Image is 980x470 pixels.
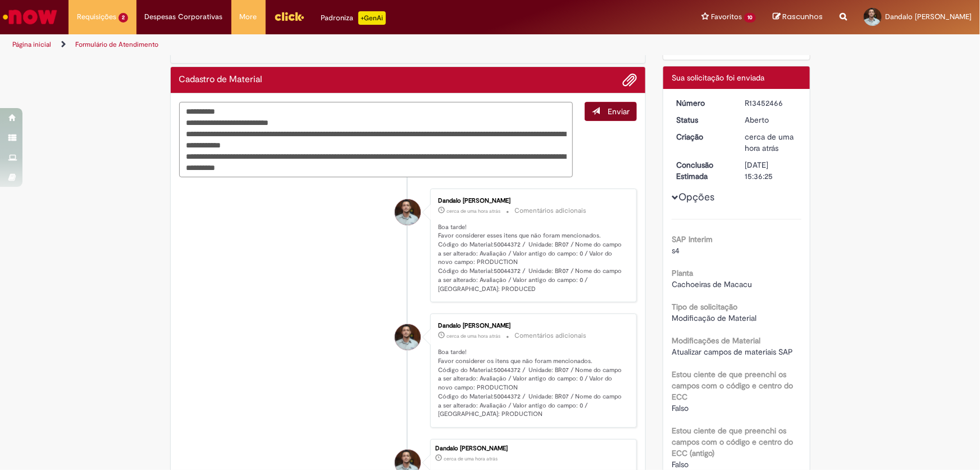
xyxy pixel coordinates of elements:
div: Dandalo Francisco Junior [395,324,421,350]
div: Dandalo Francisco Junior [395,199,421,225]
span: Rascunhos [782,11,823,22]
span: Requisições [77,11,116,23]
div: R13452466 [745,97,797,109]
span: Sua solicitação foi enviada [672,73,764,83]
b: Estou ciente de que preenchi os campos com o código e centro do ECC (antigo) [672,426,793,458]
span: Modificação de Material [672,313,756,323]
span: Cachoeiras de Macacu [672,279,752,289]
div: 27/08/2025 13:36:17 [745,131,797,154]
span: Atualizar campos de materiais SAP [672,347,793,357]
span: Falso [672,403,689,413]
span: Despesas Corporativas [145,11,223,23]
button: Adicionar anexos [622,73,637,87]
h2: Cadastro de Material Histórico de tíquete [179,75,263,85]
a: Rascunhos [773,12,823,23]
p: Boa tarde! Favor considerer os itens que não foram mencionados. Código do Material:50044372 / Uni... [438,348,625,419]
span: Dandalo [PERSON_NAME] [885,12,972,21]
button: Enviar [585,102,637,121]
span: Favoritos [711,11,742,23]
img: click_logo_yellow_360x200.png [274,8,304,25]
div: Aberto [745,114,797,126]
ul: Trilhas de página [8,34,645,55]
p: Boa tarde! Favor considerer esses itens que não foram mencionados. Código do Material:50044372 / ... [438,223,625,294]
textarea: Digite sua mensagem aqui... [179,102,573,177]
b: Estou ciente de que preenchi os campos com o código e centro do ECC [672,369,793,402]
a: Formulário de Atendimento [75,40,158,49]
span: More [240,11,257,23]
div: Padroniza [321,11,386,25]
dt: Número [668,97,737,109]
div: Dandalo [PERSON_NAME] [438,323,625,329]
dt: Status [668,114,737,126]
div: [DATE] 15:36:25 [745,159,797,182]
b: Modificações de Material [672,335,760,346]
span: cerca de uma hora atrás [745,132,794,153]
a: Página inicial [12,40,51,49]
span: 2 [118,13,128,23]
time: 27/08/2025 13:36:17 [745,132,794,153]
span: cerca de uma hora atrás [446,333,500,339]
span: Falso [672,459,689,469]
time: 27/08/2025 13:46:07 [446,208,500,214]
img: ServiceNow [1,6,59,28]
span: cerca de uma hora atrás [446,208,500,214]
div: Dandalo [PERSON_NAME] [435,445,631,452]
span: Enviar [608,106,630,117]
time: 27/08/2025 13:36:17 [444,455,498,462]
small: Comentários adicionais [514,331,586,341]
span: s4 [672,245,680,256]
b: Tipo de solicitação [672,302,737,312]
p: +GenAi [358,11,386,25]
dt: Conclusão Estimada [668,159,737,182]
span: 10 [744,13,756,23]
span: cerca de uma hora atrás [444,455,498,462]
small: Comentários adicionais [514,206,586,216]
b: Planta [672,268,693,278]
div: Dandalo [PERSON_NAME] [438,198,625,204]
b: SAP Interim [672,234,713,244]
dt: Criação [668,131,737,142]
